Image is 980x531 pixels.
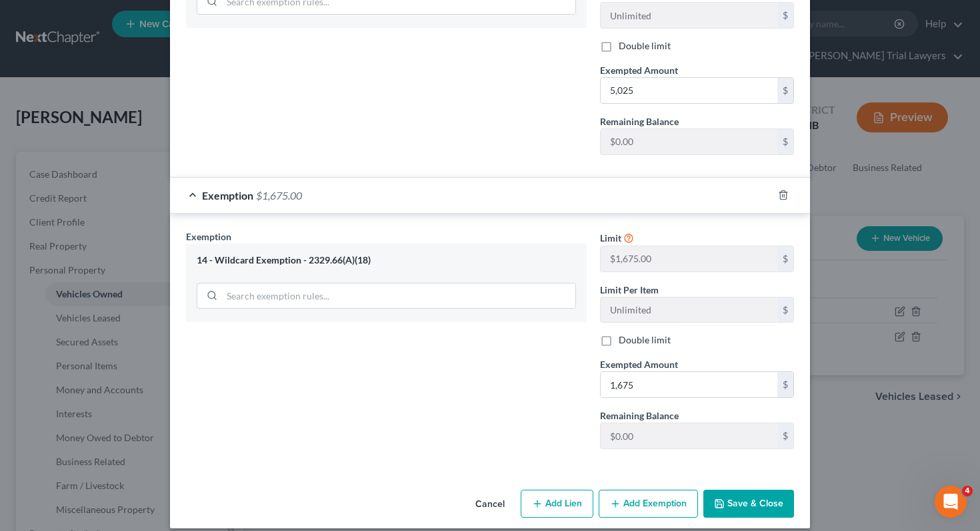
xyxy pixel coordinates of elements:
label: Limit Per Item [600,283,659,297]
input: -- [601,3,777,28]
span: Exemption [202,189,253,202]
div: $ [777,297,793,323]
span: Exempted Amount [600,65,678,76]
span: 4 [962,486,973,496]
span: Exempted Amount [600,359,678,370]
span: Limit [600,232,621,244]
span: $1,675.00 [256,189,302,202]
div: $ [777,78,793,103]
input: -- [601,246,777,271]
label: Double limit [619,39,671,53]
label: Double limit [619,333,671,347]
div: 14 - Wildcard Exemption - 2329.66(A)(18) [197,254,576,267]
label: Remaining Balance [600,114,679,128]
input: -- [601,297,777,323]
div: $ [777,246,793,271]
input: -- [601,423,777,448]
button: Add Lien [521,490,593,518]
input: -- [601,129,777,154]
button: Save & Close [703,490,794,518]
span: Exemption [186,231,231,242]
div: $ [777,372,793,397]
iframe: Intercom live chat [935,486,967,518]
div: $ [777,423,793,448]
div: $ [777,3,793,28]
input: 0.00 [601,78,777,103]
button: Add Exemption [599,490,698,518]
input: 0.00 [601,372,777,397]
input: Search exemption rules... [222,283,575,309]
label: Remaining Balance [600,409,679,423]
div: $ [777,129,793,154]
button: Cancel [465,491,515,518]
